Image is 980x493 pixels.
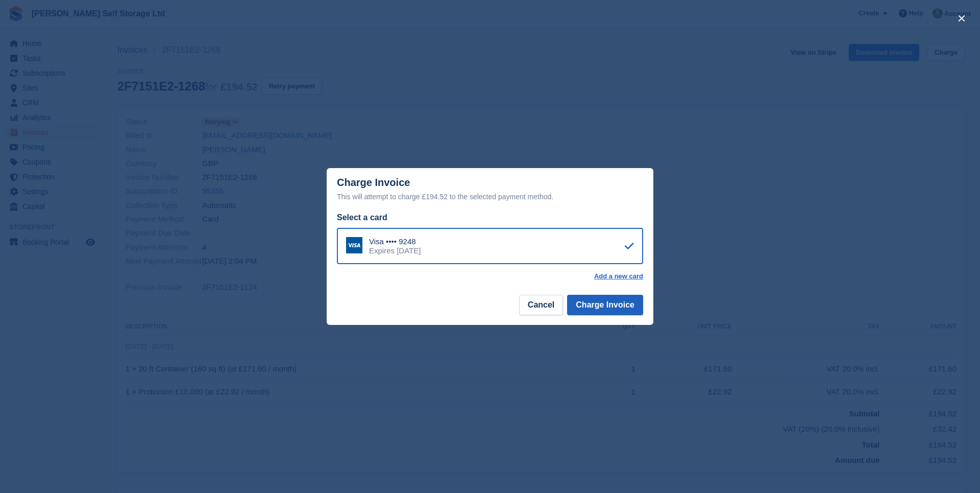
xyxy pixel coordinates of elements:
div: Charge Invoice [337,177,643,203]
button: Cancel [519,295,563,315]
div: Expires [DATE] [369,246,421,255]
button: Charge Invoice [567,295,643,315]
div: Visa •••• 9248 [369,237,421,246]
button: close [953,10,970,27]
div: This will attempt to charge £194.52 to the selected payment method. [337,191,643,203]
a: Add a new card [594,272,643,280]
div: Select a card [337,212,643,224]
img: Visa Logo [346,237,362,253]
